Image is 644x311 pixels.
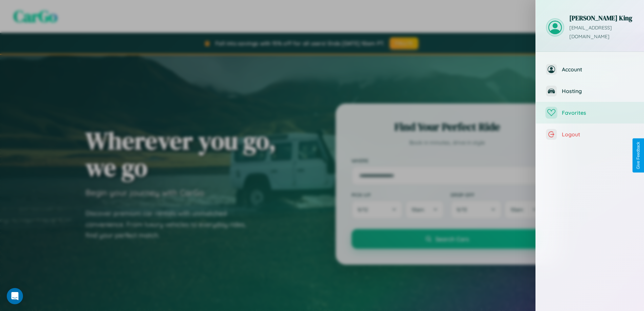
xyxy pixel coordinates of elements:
span: Hosting [562,88,634,94]
button: Hosting [536,80,644,102]
div: Open Intercom Messenger [7,288,23,304]
button: Favorites [536,102,644,124]
span: Account [562,66,634,73]
span: Logout [562,131,634,138]
h3: [PERSON_NAME] King [569,14,634,22]
div: Give Feedback [636,142,641,169]
p: [EMAIL_ADDRESS][DOMAIN_NAME] [569,24,634,41]
span: Favorites [562,109,634,116]
button: Logout [536,124,644,145]
button: Account [536,59,644,80]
